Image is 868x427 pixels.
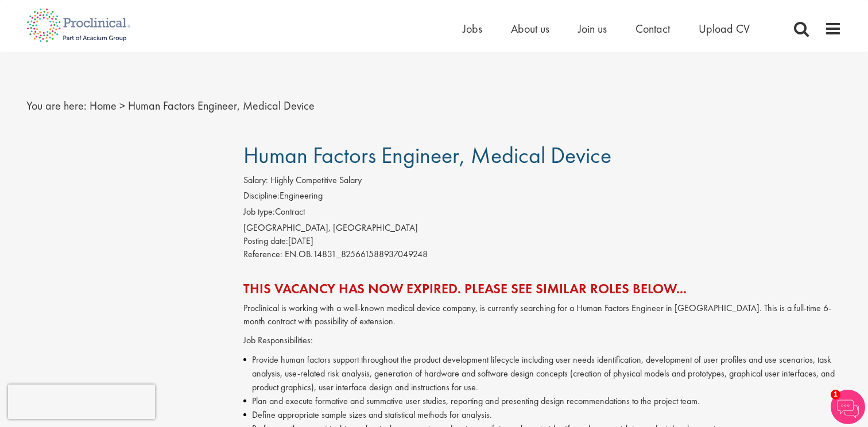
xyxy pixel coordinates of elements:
iframe: reCAPTCHA [8,385,155,419]
span: Human Factors Engineer, Medical Device [128,98,315,113]
li: Engineering [243,189,842,205]
li: Provide human factors support throughout the product development lifecycle including user needs i... [243,353,842,394]
h2: This vacancy has now expired. Please see similar roles below... [243,281,842,296]
li: Plan and execute formative and summative user studies, reporting and presenting design recommenda... [243,394,842,408]
span: 1 [831,390,840,399]
span: Highly Competitive Salary [270,174,362,186]
span: Human Factors Engineer, Medical Device [243,141,611,170]
div: [DATE] [243,235,842,248]
p: Job Responsibilities: [243,334,842,347]
li: Define appropriate sample sizes and statistical methods for analysis. [243,408,842,422]
p: Proclinical is working with a well-known medical device company, is currently searching for a Hum... [243,302,842,328]
label: Job type: [243,205,275,219]
label: Discipline: [243,189,280,203]
a: About us [511,21,549,36]
a: Join us [578,21,607,36]
div: [GEOGRAPHIC_DATA], [GEOGRAPHIC_DATA] [243,222,842,235]
label: Reference: [243,248,282,261]
span: EN.OB.14831_825661588937049248 [285,248,428,260]
span: Posting date: [243,235,288,247]
a: Upload CV [699,21,750,36]
img: Chatbot [831,390,865,424]
a: Contact [635,21,670,36]
span: > [119,98,125,113]
span: You are here: [26,98,87,113]
a: Jobs [463,21,482,36]
a: breadcrumb link [90,98,117,113]
label: Salary: [243,174,268,187]
li: Contract [243,205,842,222]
